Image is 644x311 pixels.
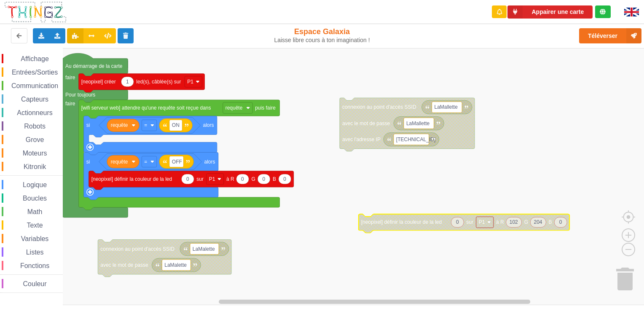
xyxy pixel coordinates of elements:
text: puis faire [255,105,276,111]
span: Texte [25,222,44,229]
text: 0 [186,176,189,182]
text: 1 [126,79,129,85]
span: Couleur [22,280,48,287]
span: Affichage [19,55,50,62]
span: Communication [10,82,59,89]
text: P1 [187,79,193,85]
text: Pour toujours [65,92,95,98]
text: si [86,159,90,165]
text: [TECHNICAL_ID] [396,137,435,142]
span: Variables [20,235,50,242]
text: 0 [283,176,286,182]
text: 102 [510,219,518,225]
span: Logique [21,181,48,188]
text: avec le mot de passe [342,120,390,126]
text: alors [204,159,215,165]
span: Fonctions [19,262,51,269]
button: Téléverser [579,28,641,43]
span: Moteurs [21,150,48,157]
text: P1 [209,176,215,182]
text: si [86,122,90,128]
text: requête [111,159,128,165]
text: Au démarrage de la carte [65,63,123,69]
text: sur [196,176,204,182]
text: ON [172,122,180,128]
text: requête [225,105,243,111]
text: 0 [241,176,244,182]
text: [neopixel] définir la couleur de la led [91,176,172,182]
span: Entrées/Sorties [11,69,59,76]
text: LaMalette [164,262,187,268]
span: Grove [24,136,46,143]
text: B [273,176,276,182]
button: Appairer une carte [507,5,593,19]
text: OFF [172,159,182,165]
text: = [144,159,147,165]
text: connexion au point d'accès SSID [342,104,416,110]
span: Capteurs [20,96,50,103]
text: LaMallette [435,104,458,110]
text: 204 [534,219,542,225]
div: Laisse libre cours à ton imagination ! [267,37,377,44]
text: [neopixel] créer [81,79,116,85]
span: Robots [23,123,47,130]
img: gb.png [624,8,639,16]
text: [wifi serveur web] attendre qu'une requête soit reçue dans [81,105,211,111]
span: Boucles [21,195,48,202]
span: Listes [25,249,45,256]
text: G [252,176,255,182]
text: B [548,219,552,225]
text: à R [496,219,504,225]
div: Espace Galaxia [267,27,377,44]
text: à R [226,176,234,182]
text: requête [111,122,128,128]
text: LaMalette [193,246,215,252]
text: faire [65,75,75,80]
span: Actionneurs [16,109,54,116]
text: alors [203,122,214,128]
text: 0 [263,176,266,182]
text: P1 [479,219,485,225]
text: avec l'adresse IP [342,137,381,142]
span: Math [26,208,44,215]
text: faire [65,101,75,107]
text: G [524,219,528,225]
text: avec le mot de passe [100,262,148,268]
text: 0 [456,219,459,225]
div: Tu es connecté au serveur de création de Thingz [595,5,611,18]
text: [neopixel] définir la couleur de la led [361,219,442,225]
text: 0 [559,219,562,225]
text: LaMallette [406,120,430,126]
span: Kitronik [22,163,47,170]
text: sur [466,219,473,225]
text: connexion au point d'accès SSID [100,246,174,252]
text: = [144,122,147,128]
img: thingz_logo.png [4,1,67,23]
text: led(s), câblée(s) sur [136,79,181,85]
